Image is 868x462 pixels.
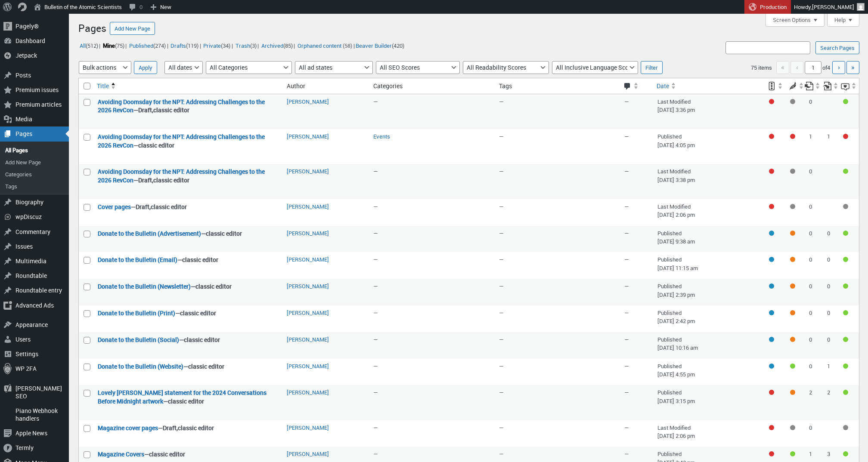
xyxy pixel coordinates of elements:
a: [PERSON_NAME] [287,388,329,396]
span: classic editor [188,362,224,370]
div: Good [843,231,848,236]
a: Readability score [784,78,804,94]
td: 0 [805,420,823,447]
th: Tags [495,78,620,94]
span: (420) [392,42,404,49]
span: classic editor [153,106,189,114]
span: — [373,98,378,105]
span: classic editor [168,397,204,405]
li: | [260,40,295,51]
a: [PERSON_NAME] [287,450,329,458]
a: Comments Sort ascending. [620,78,653,94]
td: 1 [823,129,841,164]
div: Not available [790,99,795,104]
strong: — [98,336,278,344]
span: — [499,132,504,140]
a: [PERSON_NAME] [287,336,329,343]
span: (119) [186,42,198,49]
span: — [624,256,629,263]
td: 0 [823,252,841,279]
span: classic editor [184,336,220,344]
span: « [776,61,789,74]
a: Last page [846,61,859,74]
a: Drafts(119) [170,40,200,50]
td: 2 [823,385,841,420]
a: “Avoiding Doomsday for the NPT: Addressing Challenges to the 2026 RevCon” (Edit) [98,98,265,114]
span: — [499,362,504,370]
span: Comments [623,83,632,91]
button: Screen Options [766,14,825,27]
td: Published [DATE] 10:16 am [653,332,763,359]
span: (85) [283,42,293,49]
a: All(512) [78,40,99,50]
span: — [499,203,504,210]
span: — [373,388,378,396]
td: 0 [805,199,823,226]
span: — [499,336,504,343]
span: classic editor [149,450,185,458]
strong: — [98,167,278,184]
span: — [499,424,504,431]
span: classic editor [151,203,187,211]
div: Good [843,363,848,369]
div: OK [790,310,795,315]
a: [PERSON_NAME] [287,424,329,431]
div: Good [790,363,795,369]
td: 0 [823,226,841,253]
div: Not available [790,204,795,209]
a: “Donate to the Bulletin (Newsletter)” (Edit) [98,282,191,290]
td: Published [DATE] 3:15 pm [653,385,763,420]
span: — [624,167,629,175]
a: “Avoiding Doomsday for the NPT: Addressing Challenges to the 2026 RevCon” (Edit) [98,132,265,149]
a: Received internal links [823,78,839,94]
span: — [373,167,378,175]
span: Date [657,82,669,90]
a: [PERSON_NAME] [287,309,329,317]
div: Good [843,169,848,174]
li: | [202,40,233,51]
td: 0 [823,279,841,305]
span: — [499,282,504,290]
a: Title [93,78,282,94]
td: 0 [805,94,823,129]
td: 0 [805,359,823,385]
a: “Donate to the Bulletin (Website)” (Edit) [98,362,183,370]
span: (75) [115,42,124,49]
div: Focus keyphrase not set [769,134,774,139]
a: Mine(75) [102,40,125,50]
a: “Donate to the Bulletin (Advertisement)” (Edit) [98,229,201,237]
span: (512) [86,42,98,49]
div: Post is set to noindex. [769,310,774,315]
td: Published [DATE] 4:55 pm [653,359,763,385]
div: Good [843,310,848,315]
td: 0 [805,279,823,305]
td: 0 [805,164,823,199]
div: Focus keyphrase not set [769,425,774,430]
span: » [851,62,855,72]
a: “Donate to the Bulletin (Social)” (Edit) [98,336,179,344]
span: — [373,424,378,431]
a: “Avoiding Doomsday for the NPT: Addressing Challenges to the 2026 RevCon” (Edit) [98,167,265,184]
span: — [373,203,378,210]
span: — [499,256,504,263]
span: classic editor [180,309,216,317]
div: Focus keyphrase not set [769,99,774,104]
span: — [499,388,504,396]
li: | [234,40,259,51]
span: Title [97,82,109,90]
strong: — [98,309,278,317]
td: 0 [805,332,823,359]
td: Published [DATE] 11:15 am [653,252,763,279]
th: Categories [369,78,495,94]
a: Add New Page [110,22,155,35]
span: classic editor [178,424,214,432]
input: Apply [134,61,157,74]
ul: | [78,40,406,51]
a: Inclusive language score [841,78,857,94]
span: — [373,450,378,458]
a: [PERSON_NAME] [287,98,329,105]
li: | [170,40,201,51]
span: — [624,424,629,431]
strong: — [98,203,278,211]
a: SEO score [763,78,783,94]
